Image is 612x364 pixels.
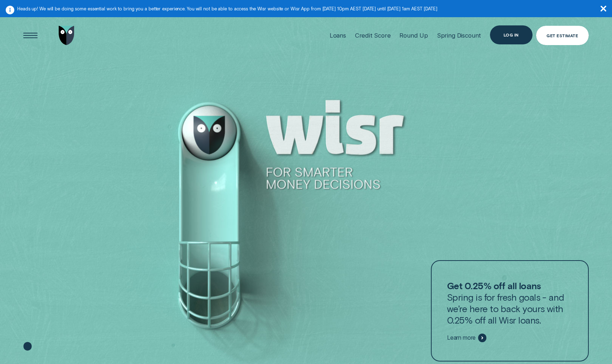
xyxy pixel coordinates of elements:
div: Log in [504,33,519,37]
a: Spring Discount [437,14,481,57]
div: Spring Discount [437,32,481,39]
a: Go to home page [57,14,76,57]
a: Get 0.25% off all loansSpring is for fresh goals - and we’re here to back yours with 0.25% off al... [431,260,588,361]
p: Spring is for fresh goals - and we’re here to back yours with 0.25% off all Wisr loans. [447,280,573,326]
a: Get Estimate [536,26,589,45]
a: Credit Score [355,14,391,57]
button: Open Menu [21,26,40,45]
div: Credit Score [355,32,391,39]
a: Loans [330,14,346,57]
strong: Get 0.25% off all loans [447,280,541,291]
div: Get Estimate [547,34,578,37]
button: Log in [490,25,533,44]
a: Round Up [399,14,428,57]
span: Learn more [447,334,476,341]
img: Wisr [59,26,75,45]
div: Round Up [399,32,428,39]
div: Loans [330,32,346,39]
